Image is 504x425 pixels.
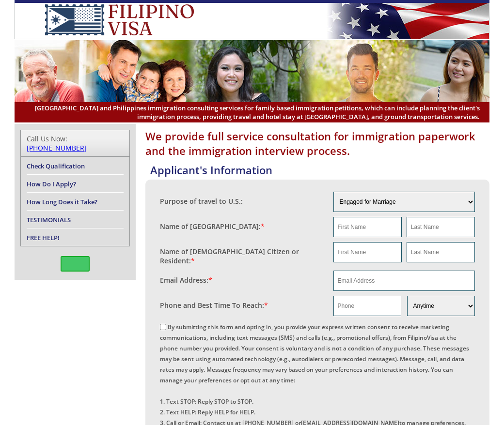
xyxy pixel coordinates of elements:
[407,242,475,262] input: Last Name
[27,197,97,206] a: How Long Does it Take?
[333,271,475,291] input: Email Address
[160,247,324,265] label: Name of [DEMOGRAPHIC_DATA] Citizen or Resident:
[27,180,76,188] a: How Do I Apply?
[333,217,402,237] input: First Name
[160,197,243,206] label: Purpose of travel to U.S.:
[407,296,475,316] select: Phone and Best Reach Time are required.
[160,222,265,231] label: Name of [GEOGRAPHIC_DATA]:
[27,162,85,170] a: Check Qualification
[333,242,402,262] input: First Name
[407,217,475,237] input: Last Name
[160,301,268,310] label: Phone and Best Time To Reach:
[24,104,480,121] span: [GEOGRAPHIC_DATA] and Philippines immigration consulting services for family based immigration pe...
[27,134,124,152] div: Call Us Now:
[160,324,166,330] input: By submitting this form and opting in, you provide your express written consent to receive market...
[160,275,212,285] label: Email Address:
[27,143,87,152] a: [PHONE_NUMBER]
[145,129,489,158] h1: We provide full service consultation for immigration paperwork and the immigration interview proc...
[27,233,60,242] a: FREE HELP!
[150,163,489,177] h4: Applicant's Information
[27,215,71,224] a: TESTIMONIALS
[333,296,401,316] input: Phone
